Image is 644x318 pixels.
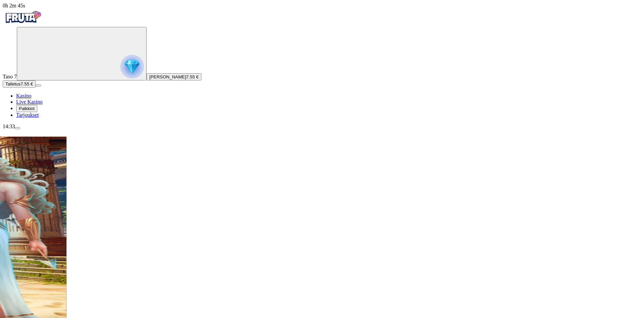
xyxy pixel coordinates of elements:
[3,9,641,118] nav: Primary
[15,127,20,129] button: menu
[16,105,37,112] button: reward iconPalkkiot
[186,74,199,79] span: 7.55 €
[147,73,201,80] button: [PERSON_NAME]7.55 €
[16,99,43,105] a: poker-chip iconLive Kasino
[3,80,36,87] button: Talletusplus icon7.55 €
[149,74,186,79] span: [PERSON_NAME]
[5,81,21,86] span: Talletus
[3,9,43,26] img: Fruta
[3,3,25,8] span: user session time
[3,123,15,129] span: 14:33
[36,84,41,86] button: menu
[3,74,17,79] span: Taso 7
[21,81,33,86] span: 7.55 €
[16,112,39,118] a: gift-inverted iconTarjoukset
[16,112,39,118] span: Tarjoukset
[19,106,35,111] span: Palkkiot
[16,99,43,105] span: Live Kasino
[16,93,31,99] a: diamond iconKasino
[3,21,43,27] a: Fruta
[17,27,147,80] button: reward progress
[120,55,144,78] img: reward progress
[16,93,31,99] span: Kasino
